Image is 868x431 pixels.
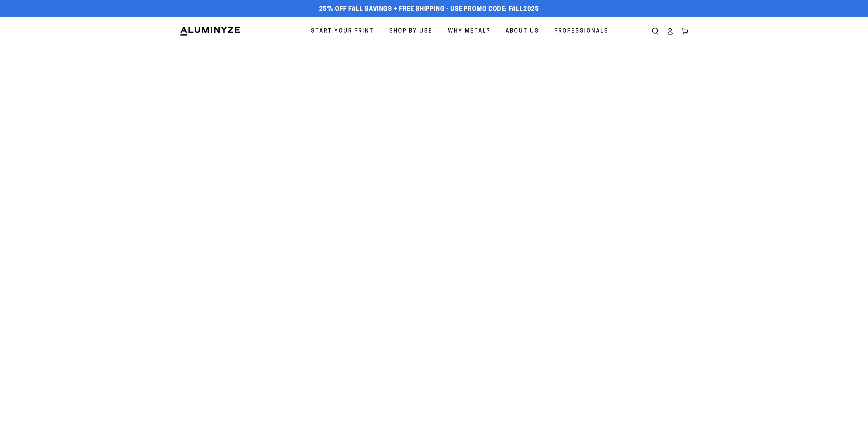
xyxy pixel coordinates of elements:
[443,22,495,40] a: Why Metal?
[306,22,379,40] a: Start Your Print
[384,22,438,40] a: Shop By Use
[500,22,544,40] a: About Us
[506,26,539,36] span: About Us
[448,26,490,36] span: Why Metal?
[648,24,663,39] summary: Search our site
[319,6,539,13] span: 25% off FALL Savings + Free Shipping - Use Promo Code: FALL2025
[311,26,374,36] span: Start Your Print
[554,26,609,36] span: Professionals
[180,26,241,36] img: Aluminyze
[549,22,614,40] a: Professionals
[389,26,433,36] span: Shop By Use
